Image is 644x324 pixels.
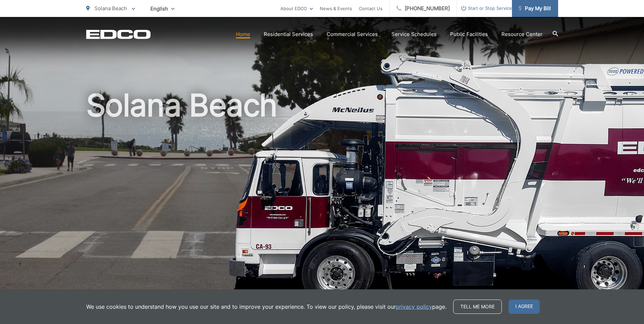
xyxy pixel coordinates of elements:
a: About EDCO [280,4,313,13]
span: Pay My Bill [519,4,551,13]
a: Home [236,30,250,38]
a: privacy policy [396,303,432,311]
a: Residential Services [264,30,313,38]
a: Commercial Services [327,30,378,38]
a: Resource Center [501,30,542,38]
span: I agree [509,300,540,314]
a: EDCD logo. Return to the homepage. [86,30,151,39]
a: Contact Us [359,4,383,13]
a: News & Events [320,4,352,13]
a: Tell me more [453,300,502,314]
a: Service Schedules [391,30,437,38]
a: Public Facilities [450,30,488,38]
p: We use cookies to understand how you use our site and to improve your experience. To view our pol... [86,303,446,311]
span: Solana Beach [94,5,127,12]
h1: Solana Beach [86,88,558,303]
span: English [145,3,180,15]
